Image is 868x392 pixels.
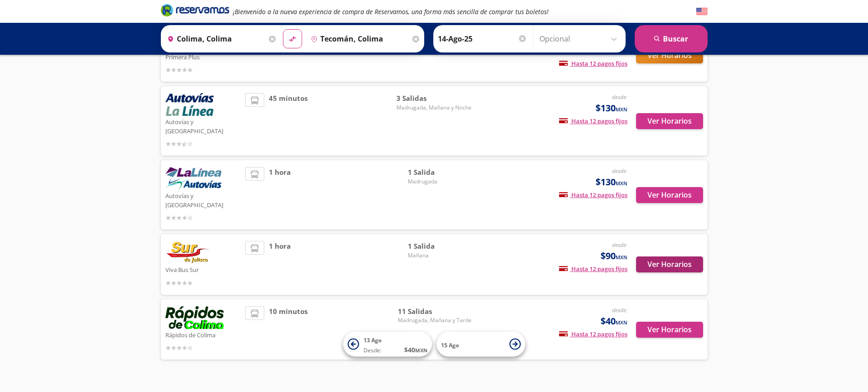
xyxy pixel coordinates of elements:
[269,306,308,353] span: 10 minutos
[269,93,308,149] span: 45 minutos
[161,3,229,17] i: Brand Logo
[636,256,703,272] button: Ver Horarios
[408,167,472,178] span: 1 Salida
[612,93,627,101] em: desde:
[307,27,410,50] input: Buscar Destino
[396,93,472,104] span: 3 Salidas
[396,104,472,112] span: Madrugada, Mañana y Noche
[635,25,708,52] button: Buscar
[408,251,472,260] span: Mañana
[441,341,459,349] span: 15 Ago
[636,187,703,203] button: Ver Horarios
[408,241,472,251] span: 1 Salida
[696,6,708,17] button: English
[398,316,472,324] span: Madrugada, Mañana y Tarde
[269,36,308,75] span: 45 minutos
[596,175,627,189] span: $130
[601,249,627,263] span: $90
[559,191,627,199] span: Hasta 12 pagos fijos
[165,306,224,329] img: Rápidos de Colima
[616,254,627,261] small: MXN
[415,347,427,354] small: MXN
[164,27,267,50] input: Buscar Origen
[408,178,472,186] span: Madrugada
[636,113,703,129] button: Ver Horarios
[165,329,241,340] p: Rápidos de Colima
[559,117,627,125] span: Hasta 12 pagos fijos
[438,27,527,50] input: Elegir Fecha
[165,93,214,116] img: Autovías y La Línea
[165,190,241,209] p: Autovías y [GEOGRAPHIC_DATA]
[559,330,627,338] span: Hasta 12 pagos fijos
[437,332,525,357] button: 15 Ago
[343,332,432,357] button: 13 AgoDesde:$40MXN
[404,345,427,355] span: $ 40
[364,336,381,344] span: 13 Ago
[165,167,221,190] img: Autovías y La Línea
[165,51,241,62] p: Primera Plus
[559,265,627,273] span: Hasta 12 pagos fijos
[636,322,703,338] button: Ver Horarios
[612,241,627,249] em: desde:
[161,3,229,20] a: Brand Logo
[364,346,381,355] span: Desde:
[165,241,210,264] img: Viva Bus Sur
[233,7,549,16] em: ¡Bienvenido a la nueva experiencia de compra de Reservamos, una forma más sencilla de comprar tus...
[616,180,627,187] small: MXN
[616,319,627,326] small: MXN
[559,59,627,68] span: Hasta 12 pagos fijos
[616,106,627,113] small: MXN
[596,101,627,115] span: $130
[165,116,241,136] p: Autovías y [GEOGRAPHIC_DATA]
[601,314,627,328] span: $40
[612,167,627,175] em: desde:
[269,167,291,223] span: 1 hora
[398,306,472,317] span: 11 Salidas
[612,306,627,314] em: desde:
[539,27,621,50] input: Opcional
[636,47,703,63] button: Ver Horarios
[269,241,291,288] span: 1 hora
[165,264,241,275] p: Viva Bus Sur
